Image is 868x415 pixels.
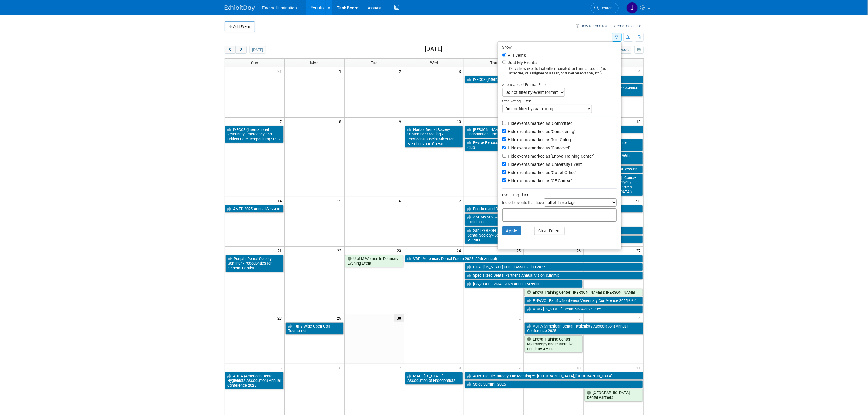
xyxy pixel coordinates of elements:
a: U of M Women In Dentistry Evening Event [345,255,403,267]
a: [GEOGRAPHIC_DATA] Dental Partners [584,389,643,401]
label: Hide events marked as 'Out of Office' [507,170,576,176]
span: 3 [458,67,464,75]
span: 3 [578,314,583,322]
button: week [617,46,631,54]
span: 9 [399,118,404,125]
label: Hide events marked as 'Committed' [507,120,574,126]
button: next [235,46,247,54]
a: IVECCS (International Veterinary Emergency and Critical Care Symposium) 2025 [225,126,284,143]
a: PNWVC - Pacific Northwest Veterinary Conference 2025 [524,297,643,305]
a: AAOMS 2025 - 107th Annual Meeting, Scientific Sessions and Exhibition [465,213,583,226]
button: Apply [502,226,522,235]
span: 25 [516,247,523,254]
span: 6 [339,364,344,372]
div: Star Rating Filter: [502,97,617,105]
a: Bourbon and Baby Teeth 2025 [465,205,643,213]
span: 8 [339,118,344,125]
a: Punjabi Dental Society Seminar - Pedodontics for General Dentist [225,255,284,272]
span: 7 [399,364,404,372]
a: ODA - [US_STATE] Dental Association 2025 [465,263,643,271]
button: myCustomButton [634,46,643,54]
a: IVECCS (International Veterinary Emergency and Critical Care Symposium) 2025 [465,76,643,84]
span: Search [599,6,613,10]
span: 15 [337,197,344,204]
span: Tue [371,60,378,65]
span: 31 [277,67,284,75]
label: All Events [507,53,526,57]
div: Only show events that either I created, or I am tagged in (as attendee, or assignee of a task, or... [502,67,617,76]
a: ADHA (American Dental Hygienists Association) Annual Conference 2025 [524,322,643,335]
a: Search [591,3,619,13]
label: Just My Events [507,60,537,66]
span: 16 [396,197,404,204]
span: 29 [337,314,344,322]
span: 22 [337,247,344,254]
a: [PERSON_NAME] Endodontic Study Club [465,126,523,138]
a: Solea Summit 2025 [465,380,643,388]
span: 23 [396,247,404,254]
div: Show: [502,43,617,51]
a: San [PERSON_NAME] Dental Society - September Meeting [465,227,523,244]
span: 8 [458,364,464,372]
label: Hide events marked as 'University Event' [507,161,583,167]
span: Wed [430,60,438,65]
a: MAE - [US_STATE] Association of Endodontists [405,372,463,385]
a: Revive Periodontics - Study Club [465,139,523,151]
a: Specialized Dental Partner’s Annual Vision Summit [465,272,643,280]
span: 1 [458,314,464,322]
label: Hide events marked as 'Canceled' [507,145,570,151]
span: 1 [339,67,344,75]
button: Clear Filters [534,227,565,235]
span: 11 [636,364,643,372]
a: ASPS Plastic Surgery The Meeting 25 [GEOGRAPHIC_DATA], [GEOGRAPHIC_DATA] [465,372,643,380]
label: Hide events marked as 'Not Going' [507,137,572,143]
label: Hide events marked as 'Enova Training Center' [507,153,594,159]
a: Harbor Dental Society - September Meeting - President’s Social Mixer for Members and Guests [405,126,463,148]
span: 7 [279,118,284,125]
a: VDA - [US_STATE] Dental Showcase 2025 [524,305,643,313]
a: Enova Training Center - [PERSON_NAME] & [PERSON_NAME] [524,289,643,297]
span: 4 [638,314,643,322]
span: 10 [576,364,583,372]
h2: [DATE] [425,46,442,53]
span: 26 [576,247,583,254]
span: Thu [490,60,497,65]
div: Attendance / Format Filter: [502,81,617,88]
span: 13 [636,118,643,125]
span: 17 [456,197,464,204]
img: ExhibitDay [225,5,255,11]
div: Include events that have [502,198,617,208]
a: Enova Training Center Microscopy and restorative dentistry AMED [524,335,583,353]
span: 20 [636,197,643,204]
a: AMED 2025 Annual Session [225,205,284,213]
span: 2 [518,314,523,322]
span: 5 [279,364,284,372]
span: 10 [456,118,464,125]
span: 27 [636,247,643,254]
span: 9 [518,364,523,372]
a: [US_STATE] VMA - 2025 Annual Meeting [465,280,583,288]
button: Add Event [225,21,255,32]
span: 28 [277,314,284,322]
label: Hide events marked as 'Considering' [507,129,575,135]
span: Enova Illumination [262,5,297,10]
label: Hide events marked as 'CE Course' [507,178,572,184]
a: VDF - Veterinary Dental Forum 2025 (39th Annual) [405,255,643,263]
span: 2 [399,67,404,75]
div: Event Tag Filter: [502,191,617,198]
span: 24 [456,247,464,254]
span: 6 [638,67,643,75]
img: Jeremy Ward [626,2,638,14]
a: ADHA (American Dental Hygienists Association) Annual Conference 2025 [225,372,284,389]
a: Tufts Wide Open Golf Tournament [285,322,344,335]
button: prev [225,46,236,54]
span: 30 [394,314,404,322]
button: [DATE] [249,46,266,54]
i: Personalize Calendar [637,48,641,52]
span: Mon [310,60,319,65]
a: How to sync to an external calendar... [576,24,644,28]
span: 21 [277,247,284,254]
span: 14 [277,197,284,204]
span: Sun [251,60,258,65]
